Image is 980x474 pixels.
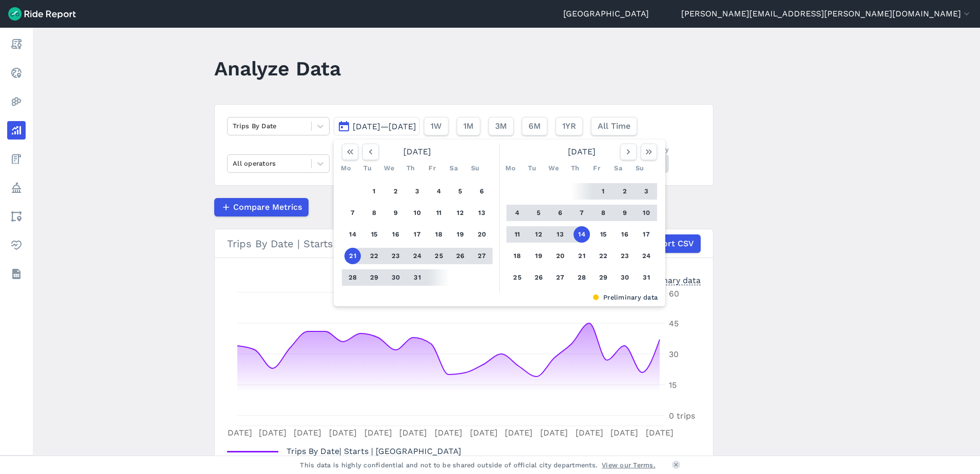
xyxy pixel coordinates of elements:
a: Areas [7,207,26,226]
button: 10 [638,205,655,221]
button: 15 [595,226,611,243]
button: Compare Metrics [214,198,309,216]
tspan: 60 [669,289,679,299]
button: 21 [574,248,590,264]
button: 8 [595,205,611,221]
a: Datasets [7,265,26,283]
a: Health [7,236,26,254]
tspan: [DATE] [364,428,392,438]
button: 9 [387,205,404,221]
tspan: [DATE] [259,428,287,438]
button: 3M [488,117,514,135]
button: 22 [366,248,382,264]
div: Th [402,160,419,176]
button: 23 [387,248,404,264]
span: 1W [431,120,442,132]
button: 11 [509,226,525,243]
div: Fr [588,160,605,176]
tspan: [DATE] [294,428,321,438]
span: Export CSV [648,238,694,250]
div: [DATE] [502,144,661,160]
div: Mo [502,160,519,176]
button: 6 [552,205,568,221]
h1: Analyze Data [214,54,341,83]
tspan: 45 [669,319,679,328]
button: 14 [344,226,361,243]
div: Fr [424,160,440,176]
tspan: 30 [669,349,679,359]
div: Tu [524,160,540,176]
button: 4 [509,205,525,221]
button: 22 [595,248,611,264]
button: 29 [366,269,382,286]
tspan: [DATE] [224,428,252,438]
button: 28 [344,269,361,286]
div: Sa [445,160,462,176]
button: 4 [431,183,447,200]
button: 30 [387,269,404,286]
tspan: [DATE] [646,428,673,438]
button: 1 [366,183,382,200]
a: Heatmaps [7,92,26,111]
button: 23 [617,248,633,264]
div: Mo [338,160,354,176]
button: 16 [387,226,404,243]
button: 3 [409,183,425,200]
button: 17 [638,226,655,243]
tspan: [DATE] [505,428,533,438]
div: [DATE] [338,144,497,160]
button: [DATE]—[DATE] [334,117,420,135]
button: 20 [552,248,568,264]
div: We [545,160,562,176]
button: 13 [474,205,490,221]
button: 5 [530,205,547,221]
a: View our Terms. [602,460,656,470]
button: 3 [638,183,655,200]
button: 11 [431,205,447,221]
span: All Time [598,120,630,132]
div: We [381,160,397,176]
span: 1M [463,120,474,132]
button: 19 [452,226,468,243]
button: 17 [409,226,425,243]
a: [GEOGRAPHIC_DATA] [563,8,649,20]
button: 6 [474,183,490,200]
button: 12 [530,226,547,243]
button: 27 [552,269,568,286]
button: 26 [530,269,547,286]
button: 1W [424,117,448,135]
button: 20 [474,226,490,243]
a: Analyze [7,121,26,140]
tspan: [DATE] [576,428,603,438]
span: 1YR [562,120,576,132]
button: 30 [617,269,633,286]
button: 29 [595,269,611,286]
button: 13 [552,226,568,243]
button: 2 [617,183,633,200]
div: Su [631,160,648,176]
button: All Time [591,117,637,135]
button: 5 [452,183,468,200]
button: 27 [474,248,490,264]
tspan: 0 trips [669,411,695,421]
button: 12 [452,205,468,221]
button: 6M [522,117,547,135]
div: Th [567,160,583,176]
button: 1M [457,117,480,135]
button: 25 [509,269,525,286]
button: 26 [452,248,468,264]
div: Preliminary data [341,292,658,302]
button: 7 [574,205,590,221]
button: 31 [409,269,425,286]
button: 1YR [556,117,583,135]
button: 9 [617,205,633,221]
a: Report [7,35,26,53]
tspan: [DATE] [470,428,498,438]
button: 16 [617,226,633,243]
span: 3M [495,120,507,132]
button: 14 [574,226,590,243]
button: 18 [431,226,447,243]
button: 24 [409,248,425,264]
button: 31 [638,269,655,286]
button: 10 [409,205,425,221]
